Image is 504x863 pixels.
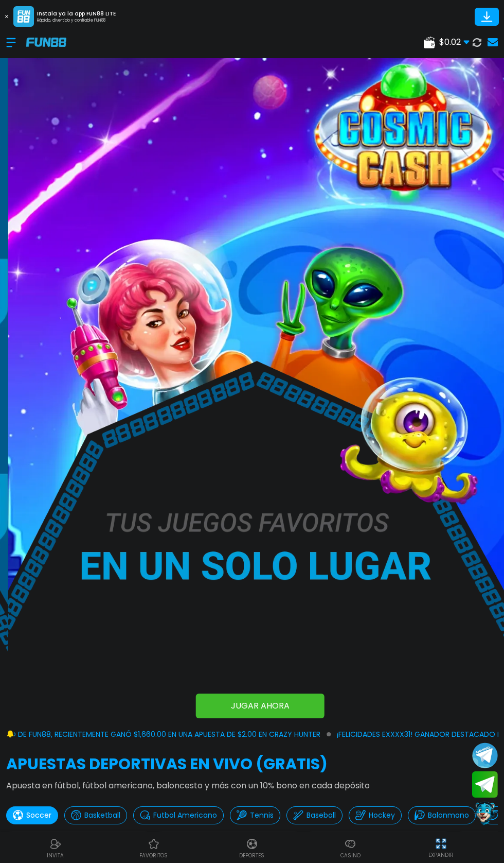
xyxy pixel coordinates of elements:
[408,806,476,824] button: Balonmano
[37,18,116,24] p: Rápido, divertido y confiable FUN88
[26,38,66,46] img: Company Logo
[13,6,34,27] img: App Logo
[301,836,400,859] a: CasinoCasinoCasino
[6,752,498,775] h2: APUESTAS DEPORTIVAS EN VIVO (gratis)
[139,852,168,859] p: favoritos
[64,806,127,824] button: Basketball
[49,838,62,850] img: Referral
[428,851,454,859] p: EXPANDIR
[250,810,274,821] p: Tennis
[428,810,469,821] p: Balonmano
[340,852,361,859] p: Casino
[307,810,336,821] p: Baseball
[37,10,116,18] p: Instala ya la app FUN88 LITE
[246,838,258,850] img: Deportes
[47,852,64,859] p: INVITA
[286,806,343,824] button: Baseball
[148,838,160,850] img: Casino Favoritos
[203,836,301,859] a: DeportesDeportesDeportes
[439,36,470,48] span: $ 0.02
[472,800,498,827] button: Contact customer service
[344,838,356,850] img: Casino
[435,837,447,850] img: hide
[239,852,264,859] p: Deportes
[26,810,51,821] p: Soccer
[84,810,120,821] p: Basketball
[6,806,58,824] button: Soccer
[153,810,217,821] p: Futbol Americano
[230,806,280,824] button: Tennis
[6,836,104,859] a: ReferralReferralINVITA
[133,806,224,824] button: Futbol Americano
[472,771,498,798] button: Join telegram
[369,810,395,821] p: Hockey
[104,836,203,859] a: Casino FavoritosCasino Favoritosfavoritos
[196,694,325,718] a: JUGAR AHORA
[6,780,498,792] p: Apuesta en fútbol, fútbol americano, baloncesto y más con un 10% bono en cada depósito
[349,806,402,824] button: Hockey
[472,742,498,769] button: Join telegram channel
